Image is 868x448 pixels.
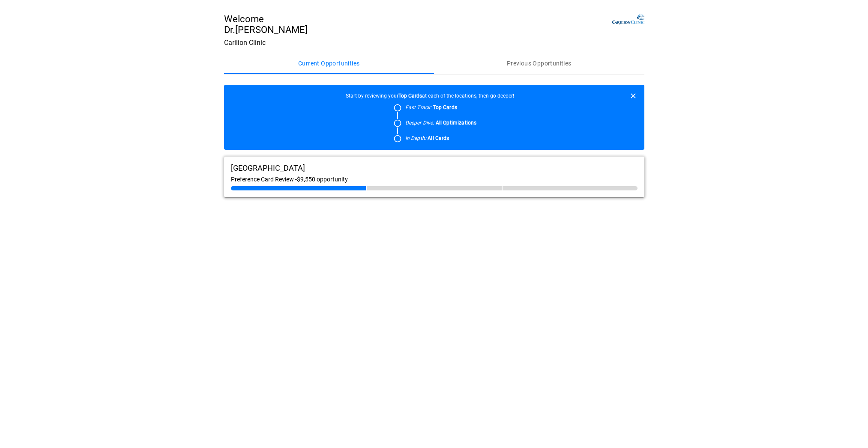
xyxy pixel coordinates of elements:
[428,135,449,141] b: All Cards
[224,14,308,24] span: Welcome
[507,60,572,68] span: Previous Opportunities
[405,104,432,110] em: Fast Track:
[298,60,359,68] span: Current Opportunities
[612,14,644,24] img: Site Logo
[231,93,629,99] span: Start by reviewing your at each of the locations, then go deeper!
[436,120,477,126] b: All Optimizations
[405,120,434,126] em: Deeper Dive:
[433,104,457,110] b: Top Cards
[297,176,348,183] span: $9,550 opportunity
[224,39,266,47] span: Carilion Clinic
[398,93,422,99] b: Top Cards
[224,24,308,35] span: Dr. [PERSON_NAME]
[405,135,426,141] em: In Depth:
[231,176,348,183] span: Preference Card Review -
[231,163,305,172] span: [GEOGRAPHIC_DATA]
